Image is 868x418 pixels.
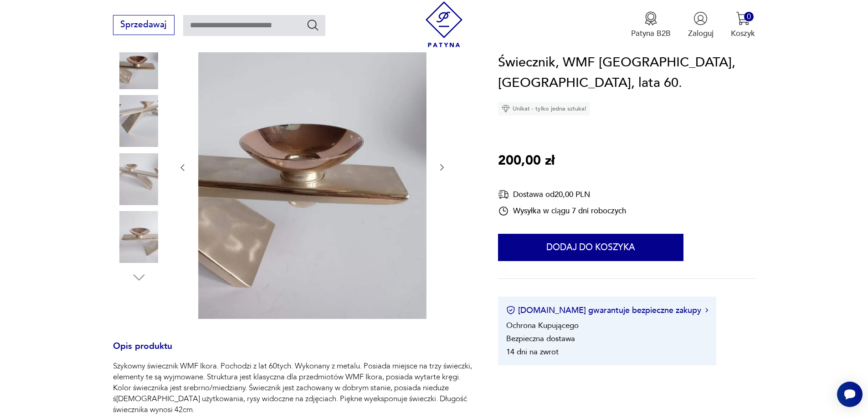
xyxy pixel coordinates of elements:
img: Patyna - sklep z meblami i dekoracjami vintage [421,1,467,47]
div: 0 [744,12,754,21]
img: Zdjęcie produktu Świecznik, WMF Ikora, Niemcy, lata 60. [113,153,165,205]
a: Ikona medaluPatyna B2B [631,11,671,39]
button: Dodaj do koszyka [498,234,683,261]
iframe: Smartsupp widget button [837,382,863,407]
div: Wysyłka w ciągu 7 dni roboczych [498,206,626,217]
p: Koszyk [731,28,755,39]
button: Sprzedawaj [113,15,175,35]
img: Zdjęcie produktu Świecznik, WMF Ikora, Niemcy, lata 60. [113,95,165,147]
h1: Świecznik, WMF [GEOGRAPHIC_DATA], [GEOGRAPHIC_DATA], lata 60. [498,52,755,94]
li: Ochrona Kupującego [506,320,579,331]
img: Zdjęcie produktu Świecznik, WMF Ikora, Niemcy, lata 60. [113,211,165,263]
button: Zaloguj [688,11,714,39]
li: 14 dni na zwrot [506,347,559,357]
button: [DOMAIN_NAME] gwarantuje bezpieczne zakupy [506,305,708,316]
img: Ikona koszyka [736,11,750,25]
a: Sprzedawaj [113,22,175,29]
img: Zdjęcie produktu Świecznik, WMF Ikora, Niemcy, lata 60. [113,37,165,89]
div: Dostawa od 20,00 PLN [498,189,626,200]
h3: Opis produktu [113,343,472,361]
img: Ikona dostawy [498,189,509,200]
img: Ikona diamentu [502,105,510,113]
button: Szukaj [306,18,319,31]
img: Ikona medalu [644,11,658,25]
button: 0Koszyk [731,11,755,39]
li: Bezpieczna dostawa [506,333,575,344]
img: Ikonka użytkownika [693,11,708,25]
img: Ikona strzałki w prawo [705,308,708,313]
p: Patyna B2B [631,28,671,39]
p: Zaloguj [688,28,714,39]
p: Szykowny świecznik WMF Ikora. Pochodzi z lat 60tych. Wykonany z metalu. Posiada miejsce na trzy ś... [113,361,472,415]
div: Unikat - tylko jedna sztuka! [498,102,590,116]
button: Patyna B2B [631,11,671,39]
p: 200,00 zł [498,151,555,171]
img: Zdjęcie produktu Świecznik, WMF Ikora, Niemcy, lata 60. [198,15,426,319]
img: Ikona certyfikatu [506,306,515,315]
